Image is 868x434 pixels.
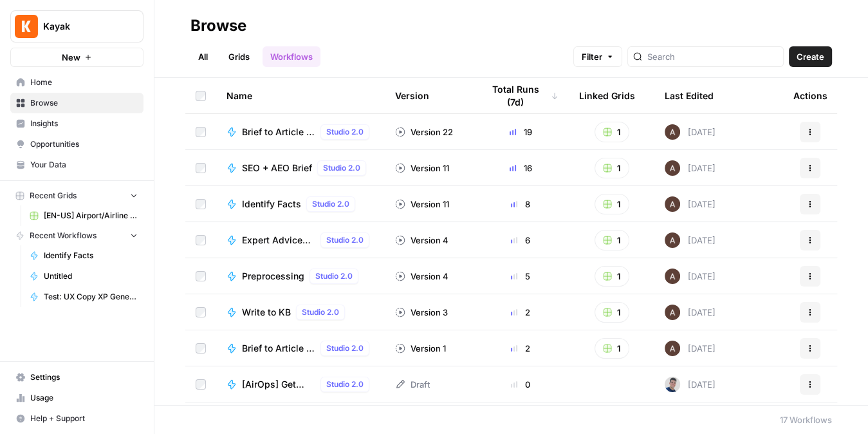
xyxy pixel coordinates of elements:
div: 2 [483,306,559,319]
div: 0 [483,378,559,391]
div: [DATE] [665,232,716,248]
span: Help + Support [30,413,138,424]
div: Browse [190,15,246,36]
button: Recent Grids [10,186,143,205]
div: Total Runs (7d) [483,78,559,113]
span: Studio 2.0 [302,307,339,318]
a: SEO + AEO BriefStudio 2.0 [226,160,374,176]
div: Name [226,78,374,113]
div: 5 [483,270,559,283]
span: Expert Advice Content [242,234,315,247]
button: Create [789,46,832,67]
img: oskm0cmuhabjb8ex6014qupaj5sj [665,377,680,392]
span: Filter [582,50,602,63]
div: [DATE] [665,269,716,284]
span: Identify Facts [242,198,301,211]
span: Studio 2.0 [323,162,360,174]
div: Actions [793,78,827,113]
span: Create [797,50,824,63]
a: Identify Facts [24,245,143,266]
button: 1 [595,266,629,287]
div: 8 [483,198,559,211]
span: Recent Grids [30,190,77,202]
a: Opportunities [10,134,143,155]
span: [EN-US] Airport/Airline Content Refresh [44,210,138,222]
a: Brief to Article - SEO + AEOStudio 2.0 [226,341,374,356]
a: Expert Advice ContentStudio 2.0 [226,232,374,248]
a: Insights [10,113,143,134]
span: Studio 2.0 [326,126,364,138]
div: 6 [483,234,559,247]
a: Identify FactsStudio 2.0 [226,196,374,212]
button: Workspace: Kayak [10,10,143,42]
div: [DATE] [665,160,716,176]
button: 1 [595,302,629,323]
button: 1 [595,122,629,142]
div: 16 [483,162,559,175]
input: Search [647,50,778,63]
button: New [10,48,143,67]
a: PreprocessingStudio 2.0 [226,269,374,284]
span: Brief to Article - SEO + AEO [242,342,315,355]
button: 1 [595,158,629,178]
div: [DATE] [665,341,716,356]
div: 2 [483,342,559,355]
a: Write to KBStudio 2.0 [226,305,374,320]
div: Version 4 [395,234,448,247]
span: Recent Workflows [30,230,97,241]
div: [DATE] [665,305,716,320]
div: 17 Workflows [780,413,832,426]
a: Settings [10,367,143,388]
div: [DATE] [665,196,716,212]
div: Version [395,78,429,113]
span: Kayak [43,20,121,33]
span: [AirOps] Get Posts [242,378,315,391]
a: Test: UX Copy XP Generator [24,287,143,307]
span: Studio 2.0 [312,198,349,210]
button: 1 [595,338,629,359]
img: wtbmvrjo3qvncyiyitl6zoukl9gz [665,160,680,176]
span: Opportunities [30,138,138,150]
a: [AirOps] Get PostsStudio 2.0 [226,377,374,392]
span: Home [30,77,138,88]
a: Your Data [10,155,143,175]
img: wtbmvrjo3qvncyiyitl6zoukl9gz [665,196,680,212]
span: SEO + AEO Brief [242,162,312,175]
a: Usage [10,388,143,408]
span: Brief to Article - SEO [242,126,315,138]
img: wtbmvrjo3qvncyiyitl6zoukl9gz [665,124,680,140]
span: Identify Facts [44,250,138,261]
div: Version 11 [395,198,449,211]
span: Settings [30,372,138,383]
span: Usage [30,392,138,404]
a: Untitled [24,266,143,287]
a: Brief to Article - SEOStudio 2.0 [226,124,374,140]
div: Linked Grids [579,78,635,113]
a: Browse [10,93,143,113]
span: Studio 2.0 [326,343,364,354]
div: Version 4 [395,270,448,283]
button: Recent Workflows [10,226,143,245]
div: [DATE] [665,124,716,140]
button: Filter [573,46,622,67]
span: Preprocessing [242,270,304,283]
span: Studio 2.0 [326,379,364,390]
div: 19 [483,126,559,138]
div: Version 1 [395,342,446,355]
span: Write to KB [242,306,291,319]
a: Workflows [263,46,320,67]
a: [EN-US] Airport/Airline Content Refresh [24,205,143,226]
a: All [190,46,216,67]
div: Version 3 [395,306,448,319]
img: Kayak Logo [15,15,38,38]
div: Version 22 [395,126,453,138]
button: 1 [595,230,629,250]
span: Studio 2.0 [315,270,353,282]
div: Draft [395,378,430,391]
img: wtbmvrjo3qvncyiyitl6zoukl9gz [665,341,680,356]
div: Version 11 [395,162,449,175]
img: wtbmvrjo3qvncyiyitl6zoukl9gz [665,232,680,248]
span: Studio 2.0 [326,234,364,246]
span: Test: UX Copy XP Generator [44,291,138,303]
img: wtbmvrjo3qvncyiyitl6zoukl9gz [665,305,680,320]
